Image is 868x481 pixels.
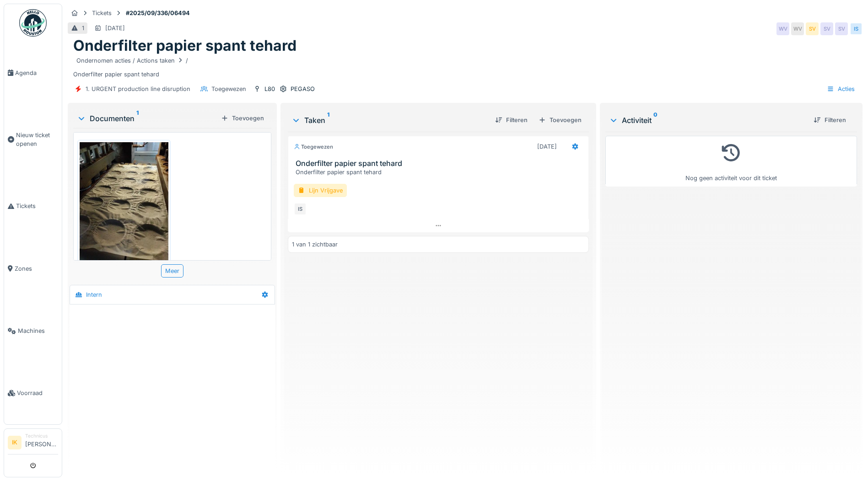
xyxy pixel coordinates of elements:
span: Machines [18,326,58,335]
div: Toegewezen [294,143,333,151]
a: Tickets [4,175,62,237]
div: [DATE] [105,24,125,32]
li: [PERSON_NAME] [25,433,58,452]
sup: 1 [327,115,329,126]
span: Agenda [15,69,58,77]
sup: 0 [653,115,658,126]
div: Acties [823,82,859,96]
strong: #2025/09/336/06494 [122,9,194,17]
a: Nieuw ticket openen [4,104,62,175]
div: Lijn Vrijgave [294,184,347,197]
div: SV [835,22,848,35]
sup: 1 [136,113,139,124]
div: Toegewezen [211,85,246,93]
div: Meer [161,264,183,278]
div: IS [850,22,863,35]
div: 1 van 1 zichtbaar [292,240,338,249]
span: Tickets [16,202,58,210]
h3: Onderfilter papier spant tehard [296,159,585,168]
div: Intern [86,290,102,299]
span: Voorraad [17,389,58,397]
a: IK Technicus[PERSON_NAME] [8,433,58,454]
a: Agenda [4,42,62,104]
div: Onderfilter papier spant tehard [296,168,585,176]
div: Onderfilter papier spant tehard [73,55,857,79]
div: Activiteit [609,115,806,126]
div: Ondernomen acties / Actions taken / [76,56,188,65]
img: phv4gqzwzt588c8w5194n974y287 [80,142,168,260]
li: IK [8,436,22,449]
div: WV [791,22,804,35]
div: Documenten [77,113,217,124]
div: 1. URGENT production line disruption [86,85,190,93]
a: Machines [4,300,62,362]
div: SV [820,22,833,35]
div: 1 [82,24,84,32]
div: PEGASO [291,85,315,93]
div: IS [294,203,307,215]
div: Technicus [25,433,58,439]
span: Nieuw ticket openen [16,131,58,148]
a: Voorraad [4,362,62,424]
a: Zones [4,237,62,299]
div: SV [806,22,819,35]
div: [DATE] [537,142,557,151]
div: Taken [291,115,488,126]
div: Filteren [810,114,850,126]
div: L80 [264,85,275,93]
h1: Onderfilter papier spant tehard [73,37,297,54]
div: Toevoegen [217,112,268,124]
img: Badge_color-CXgf-gQk.svg [19,9,47,37]
div: Filteren [491,114,531,126]
div: WV [776,22,789,35]
span: Zones [15,264,58,273]
div: Toevoegen [535,114,585,126]
div: Tickets [92,9,112,17]
div: Nog geen activiteit voor dit ticket [611,140,851,182]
